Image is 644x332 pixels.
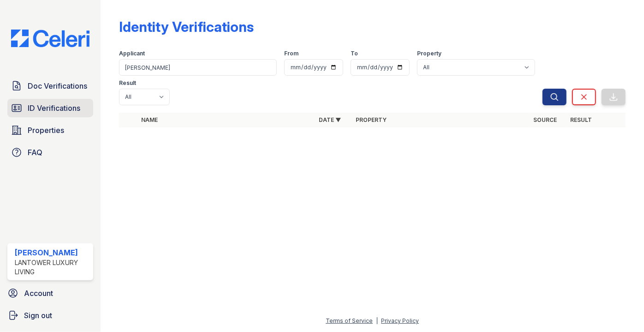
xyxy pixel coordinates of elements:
[4,306,97,325] a: Sign out
[7,121,93,139] a: Properties
[24,288,53,299] span: Account
[326,317,373,324] a: Terms of Service
[7,143,93,162] a: FAQ
[28,125,64,136] span: Properties
[4,284,97,302] a: Account
[119,59,277,76] input: Search by name or phone number
[417,50,441,57] label: Property
[570,116,592,123] a: Result
[7,99,93,117] a: ID Verifications
[376,317,378,324] div: |
[533,116,557,123] a: Source
[7,77,93,95] a: Doc Verifications
[119,18,254,35] div: Identity Verifications
[15,247,89,258] div: [PERSON_NAME]
[319,116,341,123] a: Date ▼
[381,317,419,324] a: Privacy Policy
[119,79,136,87] label: Result
[351,50,358,57] label: To
[119,50,145,57] label: Applicant
[141,116,158,123] a: Name
[356,116,387,123] a: Property
[28,147,42,158] span: FAQ
[4,30,97,47] img: CE_Logo_Blue-a8612792a0a2168367f1c8372b55b34899dd931a85d93a1a3d3e32e68fde9ad4.png
[15,258,89,277] div: Lantower Luxury Living
[284,50,298,57] label: From
[24,310,52,321] span: Sign out
[28,80,87,91] span: Doc Verifications
[28,103,80,114] span: ID Verifications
